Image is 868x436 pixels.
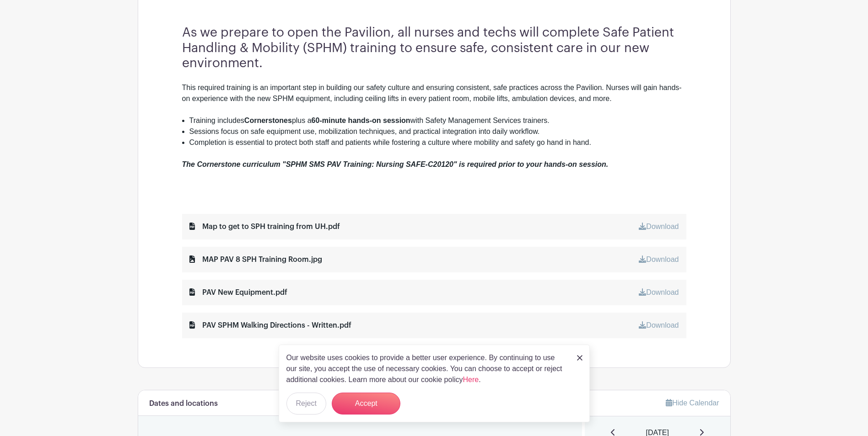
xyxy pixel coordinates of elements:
div: MAP PAV 8 SPH Training Room.jpg [189,254,322,265]
a: Download [639,321,679,329]
li: Sessions focus on safe equipment use, mobilization techniques, and practical integration into dai... [189,126,686,137]
p: Our website uses cookies to provide a better user experience. By continuing to use our site, you ... [286,352,567,385]
button: Reject [286,393,326,415]
a: Download [639,255,679,263]
div: PAV New Equipment.pdf [189,287,287,298]
li: Completion is essential to protect both staff and patients while fostering a culture where mobili... [189,137,686,148]
strong: 60-minute hands-on session [312,117,410,124]
h3: As we prepare to open the Pavilion, all nurses and techs will complete Safe Patient Handling & Mo... [182,25,686,71]
a: Here [463,376,479,383]
strong: Cornerstones [244,117,292,124]
div: Map to get to SPH training from UH.pdf [189,221,340,232]
h6: Dates and locations [149,399,218,408]
a: Hide Calendar [666,399,719,407]
div: PAV SPHM Walking Directions - Written.pdf [189,320,351,331]
em: The Cornerstone curriculum "SPHM SMS PAV Training: Nursing SAFE-C20120" is required prior to your... [182,160,609,168]
img: close_button-5f87c8562297e5c2d7936805f587ecaba9071eb48480494691a3f1689db116b3.svg [577,355,582,361]
button: Accept [332,393,400,415]
a: Download [639,223,679,230]
div: This required training is an important step in building our safety culture and ensuring consisten... [182,82,686,115]
li: Training includes plus a with Safety Management Services trainers. [189,115,686,126]
a: Download [639,288,679,296]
